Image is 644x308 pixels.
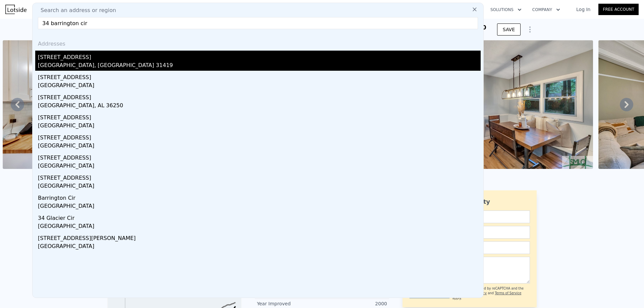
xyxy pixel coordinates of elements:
[38,182,481,191] div: [GEOGRAPHIC_DATA]
[485,4,527,16] button: Solutions
[257,300,322,307] div: Year Improved
[495,291,521,295] a: Terms of Service
[568,6,598,13] a: Log In
[38,91,481,102] div: [STREET_ADDRESS]
[38,171,481,182] div: [STREET_ADDRESS]
[452,286,530,301] div: This site is protected by reCAPTCHA and the Google and apply.
[322,300,387,307] div: 2000
[38,71,481,81] div: [STREET_ADDRESS]
[38,232,481,242] div: [STREET_ADDRESS][PERSON_NAME]
[3,40,196,169] img: Sale: 10474981 Parcel: 18495360
[38,51,481,61] div: [STREET_ADDRESS]
[38,142,481,151] div: [GEOGRAPHIC_DATA]
[523,23,537,36] button: Show Options
[38,151,481,162] div: [STREET_ADDRESS]
[38,17,478,29] input: Enter an address, city, region, neighborhood or zip code
[38,162,481,171] div: [GEOGRAPHIC_DATA]
[35,6,116,14] span: Search an address or region
[38,81,481,91] div: [GEOGRAPHIC_DATA]
[400,40,593,169] img: Sale: 10474981 Parcel: 18495360
[35,35,481,51] div: Addresses
[497,23,521,36] button: SAVE
[38,111,481,122] div: [STREET_ADDRESS]
[38,102,481,111] div: [GEOGRAPHIC_DATA], AL 36250
[38,202,481,211] div: [GEOGRAPHIC_DATA]
[38,211,481,222] div: 34 Glacier Cir
[598,4,639,15] a: Free Account
[38,242,481,252] div: [GEOGRAPHIC_DATA]
[38,222,481,232] div: [GEOGRAPHIC_DATA]
[38,122,481,131] div: [GEOGRAPHIC_DATA]
[38,191,481,202] div: Barrington Cir
[38,131,481,142] div: [STREET_ADDRESS]
[38,61,481,71] div: [GEOGRAPHIC_DATA], [GEOGRAPHIC_DATA] 31419
[5,5,26,14] img: Lotside
[527,4,566,16] button: Company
